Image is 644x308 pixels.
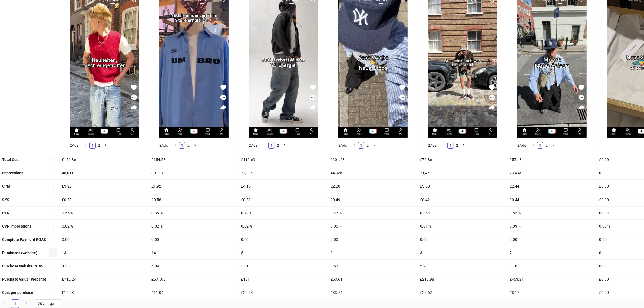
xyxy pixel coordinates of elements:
span: right [551,143,555,147]
div: £0.49 [328,193,418,206]
div: 0.63 [328,260,418,273]
div: 0.02 % [149,220,239,233]
span: 2 Ads [517,143,526,148]
div: £154.58 [149,153,239,166]
div: 2.78 [418,260,507,273]
span: sort-ascending [51,198,55,201]
div: 0.00 [418,233,507,246]
span: sort-ascending [51,171,55,175]
div: 0.01 % [418,220,507,233]
button: left [262,142,268,149]
li: Next Page [460,142,467,149]
li: Next Page [550,142,556,149]
div: £12.03 [60,286,149,299]
b: Cost per purchase [2,290,33,295]
div: 0.02 % [239,220,328,233]
li: 2 [185,142,192,149]
span: left [353,143,356,147]
div: £22.54 [239,286,328,299]
b: Purchase website ROAS [2,264,44,268]
li: Next Page [102,142,109,149]
div: 27,125 [239,166,328,179]
a: 1 [179,142,185,148]
div: 5 [239,246,328,259]
div: 0.47 % [328,207,418,219]
span: right [24,302,28,305]
button: right [460,142,467,149]
button: right [22,299,30,308]
span: left [442,143,446,147]
span: right [104,143,107,147]
span: sort-ascending [51,224,55,228]
div: £4.15 [239,180,328,193]
div: £63.61 [328,273,418,286]
a: 1 [448,142,454,148]
b: Total Cost [2,158,20,162]
a: 2 [365,142,371,148]
div: 1.61 [239,260,328,273]
div: 0.00 [328,233,418,246]
div: 0.03 % [507,220,597,233]
span: 20 / page [38,300,59,308]
li: 2 [454,142,460,149]
a: 2 [275,142,281,148]
li: 1 [358,142,364,149]
div: 3 [328,246,418,259]
div: £3.58 [418,180,507,193]
div: £0.59 [239,193,328,206]
button: left [530,142,537,149]
span: left [3,302,6,305]
span: left [84,143,88,147]
div: 14 [149,246,239,259]
li: 2 [364,142,371,149]
div: 0.35 % [149,207,239,219]
div: 0.00 % [328,220,418,233]
a: 1 [537,142,543,148]
div: £3.26 [60,180,149,193]
div: 0.55 % [507,207,597,219]
span: 2 Ads [338,143,347,148]
a: 1 [358,142,364,148]
button: right [371,142,377,149]
div: 0.00 [239,233,328,246]
div: 0.00 [60,233,149,246]
div: £57.18 [507,153,597,166]
li: Previous Page [441,142,447,149]
div: £2.28 [328,180,418,193]
span: right [283,143,286,147]
div: £2.44 [507,180,597,193]
div: 44,326 [328,166,418,179]
div: £1.92 [149,180,239,193]
b: Complete Payment ROAS [2,237,46,242]
button: right [102,142,109,149]
span: sort-ascending [51,211,55,215]
li: 1 [89,142,96,149]
span: 2 Ads [159,143,168,148]
div: Page Size [35,299,62,308]
div: 8.10 [507,260,597,273]
span: 2 Ads [428,143,437,148]
li: Previous Page [262,142,268,149]
span: sort-ascending [51,264,55,268]
div: £0.42 [418,193,507,206]
li: 1 [11,299,19,308]
div: £213.98 [418,273,507,286]
li: 1 [537,142,543,149]
button: left [172,142,179,149]
li: Previous Page [351,142,358,149]
button: right [192,142,198,149]
b: Impressions [2,171,23,175]
b: CTR [2,211,9,215]
div: £33.74 [328,286,418,299]
b: CPM [2,184,10,188]
a: 2 [96,142,102,148]
div: 4.56 [60,260,149,273]
div: 0.85 % [418,207,507,219]
a: 2 [544,142,550,148]
b: CVR Impressions [2,224,31,228]
a: 2 [186,142,191,148]
div: 0.70 % [239,207,328,219]
div: 80,379 [149,166,239,179]
span: sort-ascending [51,277,55,281]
